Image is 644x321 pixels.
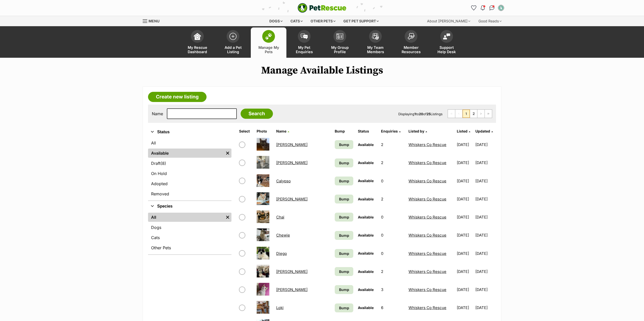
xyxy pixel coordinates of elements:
[339,233,349,238] span: Bump
[381,129,398,133] span: translation missing: en.admin.listings.index.attributes.enquiries
[287,16,306,26] div: Cats
[339,196,349,202] span: Bump
[257,45,280,54] span: Manage My Pets
[276,251,287,256] a: Diego
[298,3,346,13] a: PetRescue
[479,4,487,12] button: Notifications
[333,127,355,135] th: Bump
[393,27,429,58] a: Member Resources
[358,215,374,219] span: Available
[358,269,374,274] span: Available
[381,129,401,133] a: Enquiries
[356,127,378,135] th: Status
[335,267,353,276] a: Bump
[455,263,475,280] td: [DATE]
[414,112,416,116] strong: 1
[149,19,159,23] span: Menu
[455,154,475,171] td: [DATE]
[322,27,358,58] a: My Group Profile
[339,160,349,166] span: Bump
[241,109,273,119] input: Search
[276,129,286,133] span: Name
[335,303,353,312] a: Bump
[419,112,423,116] strong: 20
[475,299,495,316] td: [DATE]
[307,16,339,26] div: Other pets
[499,5,504,10] img: Whiskers Co Rescue profile pic
[339,214,349,220] span: Bump
[455,208,475,226] td: [DATE]
[429,27,464,58] a: Support Help Desk
[148,213,224,222] a: All
[143,16,163,25] a: Menu
[276,287,308,292] a: [PERSON_NAME]
[379,299,406,316] td: 6
[497,4,505,12] button: My account
[335,195,353,203] a: Bump
[358,233,374,237] span: Available
[379,154,406,171] td: 2
[481,5,485,10] img: notifications-46538b983faf8c2785f20acdc204bb7945ddae34d4c08c2a6579f10ce5e182be.svg
[489,5,495,10] img: chat-41dd97257d64d25036548639549fe6c8038ab92f7586957e7f3b1b290dea8141.svg
[186,45,209,54] span: My Rescue Dashboard
[224,213,231,222] a: Remove filter
[265,33,272,40] img: manage-my-pets-icon-02211641906a0b7f246fdf0571729dbe1e7629f14944591b6c1af311fb30b64b.svg
[336,33,343,39] img: group-profile-icon-3fa3cf56718a62981997c0bc7e787c4b2cf8bcc04b72c1350f741eb67cf2f40e.svg
[475,208,495,226] td: [DATE]
[455,172,475,190] td: [DATE]
[340,16,382,26] div: Get pet support
[152,111,163,116] label: Name
[328,45,351,54] span: My Group Profile
[364,45,387,54] span: My Team Members
[435,45,458,54] span: Support Help Desk
[475,136,495,153] td: [DATE]
[301,34,308,39] img: pet-enquiries-icon-7e3ad2cf08bfb03b45e93fb7055b45f3efa6380592205ae92323e6603595dc1f.svg
[408,129,427,133] a: Listed by
[379,208,406,226] td: 0
[335,177,353,185] a: Bump
[379,190,406,208] td: 2
[257,301,269,314] img: Loki
[237,127,254,135] th: Select
[257,265,269,278] img: Laura
[379,136,406,153] td: 2
[408,251,446,256] a: Whiskers Co Rescue
[293,45,316,54] span: My Pet Enquiries
[358,160,374,165] span: Available
[276,160,308,165] a: [PERSON_NAME]
[379,281,406,298] td: 3
[488,4,496,12] a: Conversations
[475,263,495,280] td: [DATE]
[335,140,353,149] a: Bump
[276,305,284,310] a: Loki
[339,178,349,184] span: Bump
[339,142,349,147] span: Bump
[148,233,231,242] a: Cats
[455,281,475,298] td: [DATE]
[475,245,495,262] td: [DATE]
[475,172,495,190] td: [DATE]
[457,129,470,133] a: Listed
[339,251,349,256] span: Bump
[475,129,490,133] span: Updated
[475,129,493,133] a: Updated
[224,149,231,158] a: Remove filter
[470,4,478,12] a: Favourites
[358,287,374,292] span: Available
[408,269,446,274] a: Whiskers Co Rescue
[298,3,346,13] img: logo-e224e6f780fb5917bec1dbf3a21bbac754714ae5b6737aabdf751b685950b380.svg
[148,138,231,148] a: All
[408,179,446,183] a: Whiskers Co Rescue
[477,110,485,118] a: Next page
[372,33,379,40] img: team-members-icon-5396bd8760b3fe7c0b43da4ab00e1e3bb1a5d9ba89233759b79545d2d3fc5d0d.svg
[148,243,231,252] a: Other Pets
[335,231,353,240] a: Bump
[408,160,446,165] a: Whiskers Co Rescue
[335,249,353,258] a: Bump
[148,179,231,188] a: Adopted
[408,129,424,133] span: Listed by
[148,137,231,200] div: Status
[335,285,353,294] a: Bump
[379,226,406,244] td: 0
[148,169,231,178] a: On Hold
